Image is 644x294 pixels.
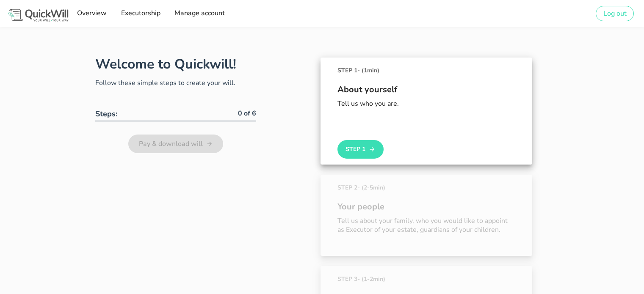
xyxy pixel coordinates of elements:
[337,83,515,96] span: About yourself
[357,275,385,283] span: - (1-2min)
[337,66,379,75] span: STEP 1
[120,8,160,18] span: Executorship
[337,99,515,108] p: Tell us who you are.
[95,109,117,119] b: Steps:
[596,6,634,21] button: Log out
[337,217,515,234] p: Tell us about your family, who you would like to appoint as Executor of your estate, guardians of...
[238,109,256,118] b: 0 of 6
[7,8,70,22] img: Logo
[74,5,109,22] a: Overview
[95,78,256,88] p: Follow these simple steps to create your will.
[171,5,227,22] a: Manage account
[77,8,107,18] span: Overview
[357,184,385,192] span: - (2-5min)
[118,5,163,22] a: Executorship
[357,66,379,74] span: - (1min)
[337,183,385,192] span: STEP 2
[337,275,385,283] span: STEP 3
[337,140,383,159] button: Step 1
[337,201,515,213] span: Your people
[95,55,236,73] h1: Welcome to Quickwill!
[174,8,225,18] span: Manage account
[603,9,627,18] span: Log out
